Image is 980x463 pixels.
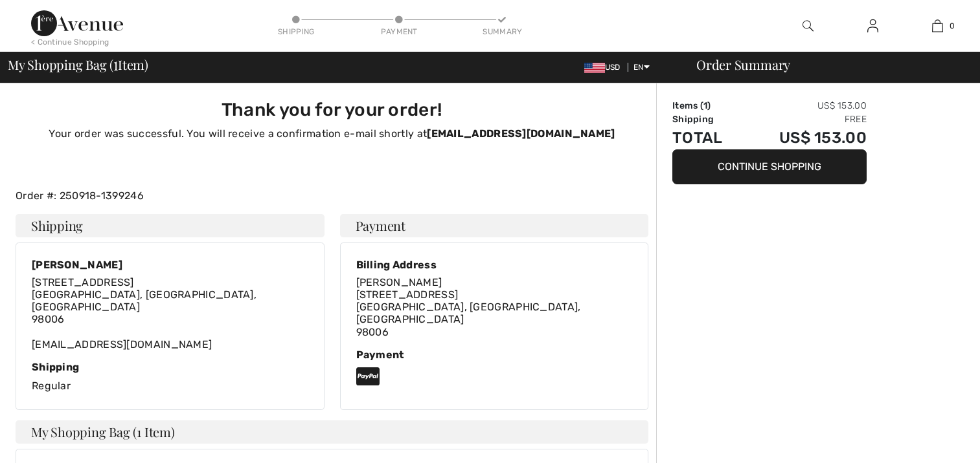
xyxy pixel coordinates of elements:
img: My Info [867,18,878,34]
div: [EMAIL_ADDRESS][DOMAIN_NAME] [32,276,308,350]
div: Payment [356,349,633,361]
h4: Shipping [16,214,325,237]
span: 0 [950,20,955,32]
span: USD [584,63,626,72]
td: Items ( ) [672,99,743,113]
span: My Shopping Bag ( Item) [8,58,148,71]
div: Shipping [32,361,308,373]
a: 0 [906,18,969,34]
td: US$ 153.00 [743,99,867,113]
div: Regular [32,361,308,394]
a: Sign In [857,18,889,34]
h3: Thank you for your order! [23,99,641,121]
div: Order Summary [681,58,972,71]
div: [PERSON_NAME] [32,259,308,271]
h4: My Shopping Bag (1 Item) [16,420,648,444]
div: Billing Address [356,259,633,271]
div: Shipping [277,26,315,38]
span: [STREET_ADDRESS] [GEOGRAPHIC_DATA], [GEOGRAPHIC_DATA], [GEOGRAPHIC_DATA] 98006 [356,288,581,338]
span: [PERSON_NAME] [356,276,442,288]
img: US Dollar [584,63,605,73]
button: Continue Shopping [672,149,867,184]
span: 1 [703,100,707,111]
strong: [EMAIL_ADDRESS][DOMAIN_NAME] [427,127,615,140]
h4: Payment [340,214,649,237]
span: EN [633,63,650,72]
td: Total [672,126,743,149]
td: Free [743,113,867,126]
img: 1ère Avenue [31,10,123,36]
td: Shipping [672,113,743,126]
div: Payment [380,26,418,38]
div: Order #: 250918-1399246 [8,188,656,204]
img: search the website [803,18,814,34]
img: My Bag [932,18,943,34]
p: Your order was successful. You will receive a confirmation e-mail shortly at [23,126,641,142]
span: [STREET_ADDRESS] [GEOGRAPHIC_DATA], [GEOGRAPHIC_DATA], [GEOGRAPHIC_DATA] 98006 [32,276,256,326]
td: US$ 153.00 [743,126,867,149]
div: < Continue Shopping [31,36,109,48]
div: Summary [483,26,521,38]
span: 1 [113,55,118,72]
